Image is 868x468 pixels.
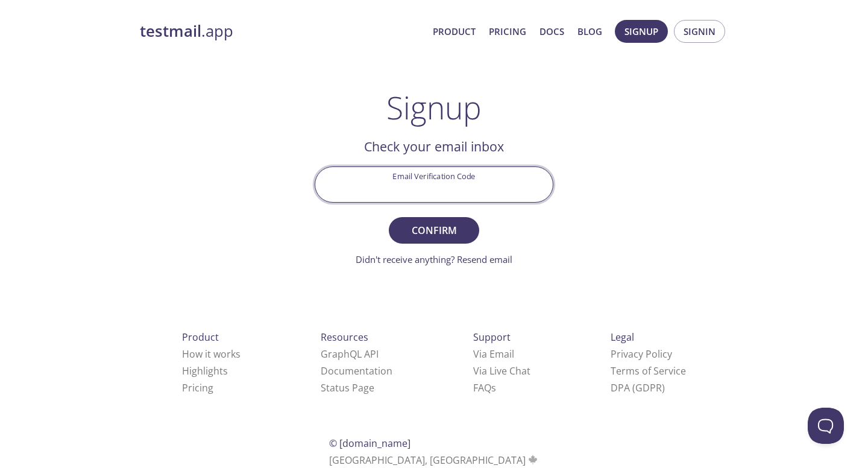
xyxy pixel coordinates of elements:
span: Signin [684,24,715,39]
a: testmail.app [140,21,423,42]
a: Via Live Chat [473,364,530,378]
a: Product [433,24,476,39]
span: Resources [321,330,368,344]
button: Confirm [389,217,479,244]
a: GraphQL API [321,347,379,361]
a: Terms of Service [611,364,686,378]
button: Signin [674,20,725,43]
button: Signup [615,20,668,43]
a: Highlights [182,364,228,378]
span: Legal [611,330,634,344]
a: How it works [182,347,241,361]
a: Pricing [182,381,213,394]
span: [GEOGRAPHIC_DATA], [GEOGRAPHIC_DATA] [329,454,539,467]
a: Via Email [473,347,514,361]
a: Didn't receive anything? Resend email [356,253,512,265]
a: Documentation [321,364,392,378]
a: Blog [577,24,602,39]
span: Product [182,330,219,344]
a: Status Page [321,381,374,394]
a: Privacy Policy [611,347,672,361]
a: DPA (GDPR) [611,381,665,394]
h2: Check your email inbox [315,136,553,157]
iframe: Help Scout Beacon - Open [808,408,844,444]
a: Docs [539,24,564,39]
a: Pricing [489,24,526,39]
strong: testmail [140,21,201,42]
span: © [DOMAIN_NAME] [329,437,410,450]
a: FAQ [473,381,496,394]
h1: Signup [386,89,482,125]
span: Signup [624,24,658,39]
span: Support [473,330,511,344]
span: s [491,381,496,394]
span: Confirm [402,222,466,239]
